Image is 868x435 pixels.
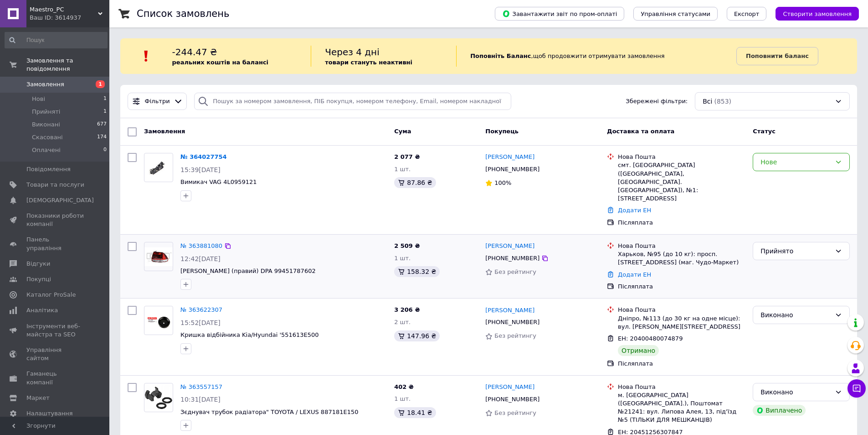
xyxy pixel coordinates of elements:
span: Управління статусами [641,10,710,17]
div: Післяплата [618,219,745,227]
a: № 363557157 [180,383,222,390]
div: , щоб продовжити отримувати замовлення [456,46,736,67]
a: № 363622307 [180,306,222,313]
span: Прийняті [32,108,60,116]
span: 2 шт. [394,319,411,325]
span: Експорт [734,10,760,17]
b: Поповнити баланс [746,52,809,59]
span: Покупці [26,275,51,283]
span: Доставка та оплата [607,128,674,135]
a: Зєднувач трубок радіатора" TOYOTA / LEXUS 887181E150 [180,409,359,415]
span: 1 шт. [394,255,411,262]
a: Додати ЕН [618,271,651,278]
span: Нові [32,95,45,103]
b: товари стануть неактивні [325,59,412,66]
span: Налаштування [26,409,73,418]
span: 10:31[DATE] [180,396,221,403]
span: 1 шт. [394,166,411,173]
b: реальних коштів на балансі [172,59,269,66]
input: Пошук за номером замовлення, ПІБ покупця, номером телефону, Email, номером накладної [194,93,511,110]
a: Вимикач VAG 4L0959121 [180,178,257,185]
div: [PHONE_NUMBER] [483,163,541,175]
span: 15:52[DATE] [180,319,221,326]
div: Дніпро, №113 (до 30 кг на одне місце): вул. [PERSON_NAME][STREET_ADDRESS] [618,314,745,331]
span: Створити замовлення [783,10,852,17]
span: (853) [714,98,731,105]
span: ЕН: 20400480074879 [618,335,683,342]
div: Виконано [760,310,831,320]
span: Замовлення та повідомлення [26,57,109,73]
a: [PERSON_NAME] [485,306,534,315]
b: Поповніть Баланс [470,52,531,59]
span: Панель управління [26,236,84,252]
div: Отримано [618,345,659,356]
span: 402 ₴ [394,383,414,390]
span: Maestro_PC [30,5,98,14]
div: Нове [760,157,831,167]
div: [PHONE_NUMBER] [483,316,541,328]
input: Пошук [5,32,108,48]
span: 1 шт. [394,395,411,402]
div: 147.96 ₴ [394,330,440,341]
span: Виконані [32,121,60,129]
span: Скасовані [32,133,63,142]
img: :exclamation: [139,49,153,63]
img: Фото товару [144,385,173,409]
span: Збережені фільтри: [626,97,688,106]
span: Без рейтингу [494,409,536,416]
span: 1 [103,95,107,103]
span: Товари та послуги [26,181,84,189]
div: Виконано [760,387,831,397]
span: 1 [96,80,105,88]
span: 1 [103,108,107,116]
span: Через 4 дні [325,47,380,58]
div: 18.41 ₴ [394,407,436,418]
span: Аналітика [26,306,58,314]
a: № 363881080 [180,242,222,249]
a: Фото товару [144,306,173,335]
a: [PERSON_NAME] [485,153,534,162]
div: Ваш ID: 3614937 [30,14,109,22]
span: 2 077 ₴ [394,153,420,160]
span: Статус [753,128,776,135]
span: -244.47 ₴ [172,47,217,58]
div: Нова Пошта [618,242,745,250]
span: 100% [494,179,511,186]
span: Без рейтингу [494,332,536,339]
div: Післяплата [618,283,745,291]
h1: Список замовлень [137,8,229,19]
span: Управління сайтом [26,346,84,362]
span: Відгуки [26,260,50,268]
span: Гаманець компанії [26,370,84,386]
a: Фото товару [144,153,173,182]
button: Управління статусами [633,7,718,21]
div: м. [GEOGRAPHIC_DATA] ([GEOGRAPHIC_DATA].), Поштомат №21241: вул. Липова Алея, 13, під'їзд №5 (ТІЛ... [618,391,745,425]
span: Завантажити звіт по пром-оплаті [502,10,617,18]
span: 677 [97,121,107,129]
div: Нова Пошта [618,153,745,161]
span: Замовлення [26,80,64,89]
div: 158.32 ₴ [394,266,440,277]
span: 2 509 ₴ [394,242,420,249]
div: [PHONE_NUMBER] [483,252,541,264]
a: Поповнити баланс [736,47,818,65]
span: Каталог ProSale [26,291,76,299]
a: Фото товару [144,383,173,412]
div: 87.86 ₴ [394,177,436,188]
a: [PERSON_NAME] [485,242,534,251]
button: Експорт [727,7,767,21]
span: 12:42[DATE] [180,255,221,262]
span: 0 [103,146,107,154]
span: Cума [394,128,411,135]
span: 15:39[DATE] [180,166,221,173]
a: [PERSON_NAME] (правий) DPA 99451787602 [180,267,316,274]
a: Додати ЕН [618,207,651,214]
div: Післяплата [618,360,745,368]
span: Фільтри [145,97,170,106]
a: Кришка відбійника Kia/Hyundai '551613E500 [180,331,319,338]
span: Без рейтингу [494,268,536,275]
div: Прийнято [760,246,831,256]
div: Нова Пошта [618,383,745,391]
div: Виплачено [753,405,806,416]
